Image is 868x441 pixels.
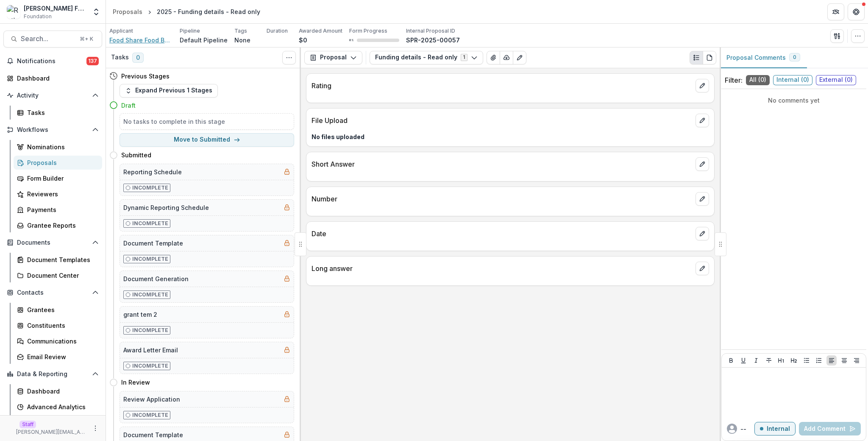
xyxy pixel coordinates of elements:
[826,355,837,366] button: Align Left
[121,378,150,387] h4: In Review
[132,255,168,263] p: Incomplete
[14,203,102,217] a: Payments
[27,190,95,198] div: Reviewers
[776,355,786,366] button: Heading 1
[696,262,709,275] button: edit
[3,31,102,47] button: Search...
[14,318,102,332] a: Constituents
[727,424,737,434] svg: avatar
[27,158,95,167] div: Proposals
[27,337,95,346] div: Communications
[180,27,200,35] p: Pipeline
[27,205,95,214] div: Payments
[764,355,774,366] button: Strike
[132,411,168,419] p: Incomplete
[513,51,526,64] button: Edit as form
[86,57,99,65] span: 137
[725,75,743,85] p: Filter:
[16,428,87,436] p: [PERSON_NAME][EMAIL_ADDRESS][DOMAIN_NAME]
[132,184,168,192] p: Incomplete
[312,159,692,169] p: Short Answer
[123,203,209,212] h5: Dynamic Reporting Schedule
[267,27,288,35] p: Duration
[132,220,168,227] p: Incomplete
[21,35,75,43] span: Search...
[754,422,796,435] button: Internal
[234,36,250,45] p: None
[406,27,455,35] p: Internal Proposal ID
[14,140,102,154] a: Nominations
[14,187,102,201] a: Reviewers
[113,7,142,16] div: Proposals
[312,229,692,239] p: Date
[17,289,89,296] span: Contacts
[14,350,102,364] a: Email Review
[17,74,95,83] div: Dashboard
[157,7,260,16] div: 2025 - Funding details - Read only
[14,106,102,120] a: Tasks
[3,71,102,85] a: Dashboard
[726,355,736,366] button: Bold
[767,425,790,433] p: Internal
[121,72,170,81] h4: Previous Stages
[123,239,183,248] h5: Document Template
[696,192,709,206] button: edit
[17,126,89,134] span: Workflows
[312,115,692,126] p: File Upload
[14,253,102,267] a: Document Templates
[312,132,709,141] p: No files uploaded
[720,47,807,68] button: Proposal Comments
[27,221,95,230] div: Grantee Reports
[349,27,387,35] p: Form Progress
[799,422,861,435] button: Add Comment
[24,13,52,20] span: Foundation
[282,51,296,64] button: Toggle View Cancelled Tasks
[696,114,709,127] button: edit
[7,5,20,19] img: Ruthwick Foundation
[487,51,500,64] button: View Attached Files
[123,430,183,439] h5: Document Template
[14,268,102,282] a: Document Center
[123,346,178,354] h5: Award Letter Email
[27,142,95,151] div: Nominations
[132,327,168,334] p: Incomplete
[109,36,173,45] a: Food Share Food Bank
[27,321,95,330] div: Constituents
[90,423,100,433] button: More
[132,291,168,299] p: Incomplete
[816,75,856,85] span: External ( 0 )
[312,194,692,204] p: Number
[299,27,342,35] p: Awarded Amount
[121,101,136,110] h4: Draft
[78,34,95,44] div: ⌘ + K
[740,424,746,433] p: --
[27,255,95,264] div: Document Templates
[17,239,89,246] span: Documents
[848,3,865,20] button: Get Help
[111,54,129,61] h3: Tasks
[123,117,290,126] h5: No tasks to complete in this stage
[109,27,133,35] p: Applicant
[123,395,180,404] h5: Review Application
[3,89,102,102] button: Open Activity
[27,174,95,183] div: Form Builder
[109,6,264,18] nav: breadcrumb
[851,355,862,366] button: Align Right
[3,367,102,381] button: Open Data & Reporting
[123,310,157,319] h5: grant tem 2
[773,75,812,85] span: Internal ( 0 )
[14,171,102,185] a: Form Builder
[703,51,716,64] button: PDF view
[120,133,294,147] button: Move to Submitted
[27,108,95,117] div: Tasks
[132,362,168,370] p: Incomplete
[14,400,102,414] a: Advanced Analytics
[3,236,102,249] button: Open Documents
[751,355,761,366] button: Italicize
[27,271,95,280] div: Document Center
[24,4,87,13] div: [PERSON_NAME] Foundation
[3,54,102,68] button: Notifications137
[14,384,102,398] a: Dashboard
[299,36,307,45] p: $0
